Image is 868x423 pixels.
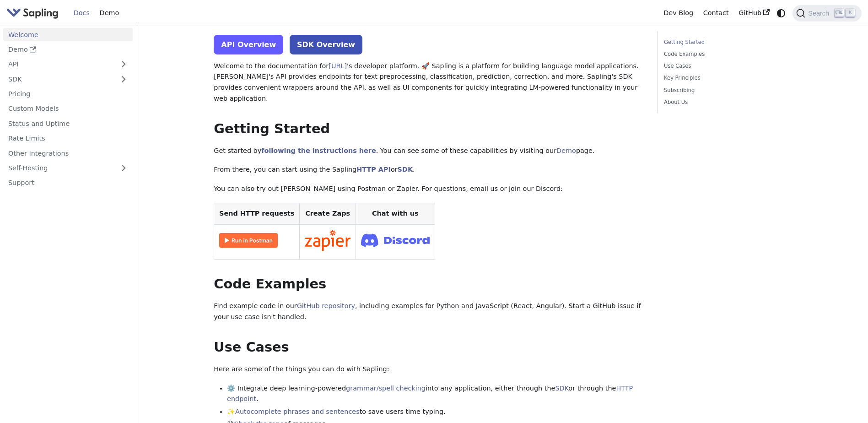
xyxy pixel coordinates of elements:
[214,203,300,224] th: Send HTTP requests
[555,385,568,392] a: SDK
[3,176,133,190] a: Support
[398,166,413,173] a: SDK
[664,74,788,82] a: Key Principles
[733,6,774,20] a: GitHub
[805,10,835,17] span: Search
[664,50,788,59] a: Code Examples
[305,230,350,251] img: Connect in Zapier
[214,184,644,195] p: You can also try out [PERSON_NAME] using Postman or Zapier. For questions, email us or join our D...
[261,147,376,154] a: following the instructions here
[6,6,59,20] img: Sapling.ai
[775,6,788,20] button: Switch between dark and light mode (currently system mode)
[297,302,355,309] a: GitHub repository
[214,364,644,375] p: Here are some of the things you can do with Sapling:
[664,62,788,70] a: Use Cases
[214,61,644,104] p: Welcome to the documentation for 's developer platform. 🚀 Sapling is a platform for building lang...
[214,35,283,54] a: API Overview
[664,86,788,95] a: Subscribing
[300,203,356,224] th: Create Zaps
[290,35,362,54] a: SDK Overview
[214,301,644,323] p: Find example code in our , including examples for Python and JavaScript (React, Angular). Start a...
[3,28,133,41] a: Welcome
[114,58,133,71] button: Expand sidebar category 'API'
[356,166,391,173] a: HTTP API
[846,9,855,17] kbd: K
[114,72,133,86] button: Expand sidebar category 'SDK'
[361,231,430,249] img: Join Discord
[214,146,644,157] p: Get started by . You can see some of these capabilities by visiting our page.
[3,117,133,130] a: Status and Uptime
[69,6,95,20] a: Docs
[329,62,347,70] a: [URL]
[3,58,114,71] a: API
[214,121,644,137] h2: Getting Started
[664,38,788,47] a: Getting Started
[3,162,133,175] a: Self-Hosting
[214,164,644,175] p: From there, you can start using the Sapling or .
[3,146,133,160] a: Other Integrations
[3,102,133,115] a: Custom Models
[698,6,734,20] a: Contact
[3,72,114,86] a: SDK
[6,6,62,20] a: Sapling.ai
[3,132,133,145] a: Rate Limits
[664,98,788,107] a: About Us
[3,87,133,101] a: Pricing
[356,203,435,224] th: Chat with us
[658,6,698,20] a: Dev Blog
[3,43,133,56] a: Demo
[227,407,644,418] li: ✨ to save users time typing.
[346,385,426,392] a: grammar/spell checking
[214,276,644,293] h2: Code Examples
[214,339,644,356] h2: Use Cases
[227,383,644,405] li: ⚙️ Integrate deep learning-powered into any application, either through the or through the .
[235,408,360,415] a: Autocomplete phrases and sentences
[95,6,124,20] a: Demo
[219,233,278,248] img: Run in Postman
[556,147,576,154] a: Demo
[793,5,861,22] button: Search (Ctrl+K)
